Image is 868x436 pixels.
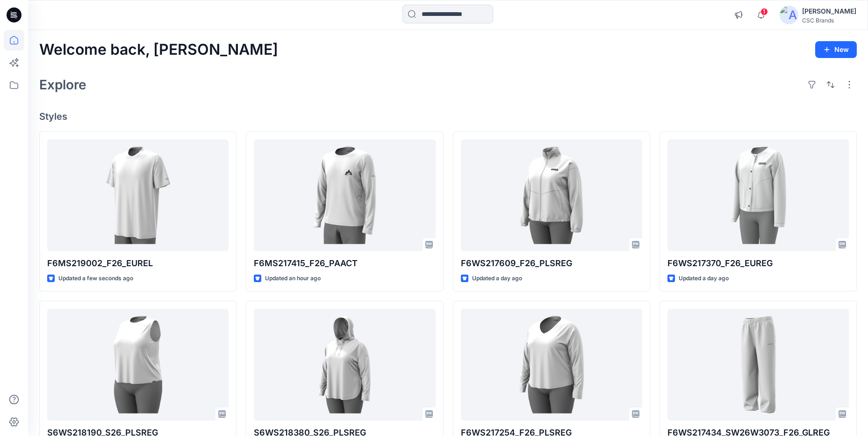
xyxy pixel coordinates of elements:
[461,309,642,421] a: F6WS217254_F26_PLSREG
[760,8,768,15] span: 1
[802,6,856,17] div: [PERSON_NAME]
[667,139,849,251] a: F6WS217370_F26_EUREG
[254,257,435,270] p: F6MS217415_F26_PAACT
[39,111,857,122] h4: Styles
[254,139,435,251] a: F6MS217415_F26_PAACT
[47,139,229,251] a: F6MS219002_F26_EUREL
[39,77,86,92] h2: Explore
[47,309,229,421] a: S6WS218190_S26_PLSREG
[39,41,278,58] h2: Welcome back, [PERSON_NAME]
[472,274,522,283] p: Updated a day ago
[47,257,229,270] p: F6MS219002_F26_EUREL
[461,257,642,270] p: F6WS217609_F26_PLSREG
[667,309,849,421] a: F6WS217434_SW26W3073_F26_GLREG
[461,139,642,251] a: F6WS217609_F26_PLSREG
[254,309,435,421] a: S6WS218380_S26_PLSREG
[780,6,798,24] img: avatar
[265,274,321,283] p: Updated an hour ago
[667,257,849,270] p: F6WS217370_F26_EUREG
[802,17,856,24] div: CSC Brands
[58,274,133,283] p: Updated a few seconds ago
[679,274,729,283] p: Updated a day ago
[815,41,857,58] button: New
